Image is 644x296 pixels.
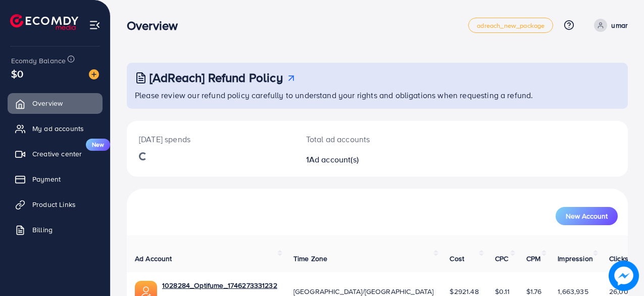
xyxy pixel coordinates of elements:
img: menu [89,19,101,31]
a: 1028284_Optifume_1746273331232 [162,280,277,290]
span: Cost [450,253,464,264]
a: My ad accounts [8,118,103,139]
span: $0 [11,66,23,81]
h3: [AdReach] Refund Policy [150,70,283,85]
span: New [86,139,110,151]
span: Creative center [32,149,82,159]
h2: 1 [306,155,407,164]
span: Product Links [32,199,76,209]
span: CPM [526,253,540,264]
span: Overview [32,98,63,108]
p: [DATE] spends [139,133,282,145]
button: New Account [556,207,618,225]
p: umar [611,19,628,31]
span: Ad Account [135,253,172,264]
p: Please review our refund policy carefully to understand your rights and obligations when requesti... [135,89,622,101]
span: My ad accounts [32,123,84,134]
span: Ad account(s) [309,154,359,165]
a: Payment [8,169,103,189]
span: Billing [32,225,53,235]
span: Impression [558,253,593,264]
span: Clicks [609,253,628,264]
a: Billing [8,220,103,240]
img: image [89,69,99,79]
h3: Overview [127,18,186,33]
span: Time Zone [293,253,327,264]
img: image [609,261,639,291]
a: Overview [8,93,103,113]
a: umar [590,19,628,32]
span: Payment [32,174,61,184]
span: CPC [495,253,508,264]
a: Creative centerNew [8,144,103,164]
span: adreach_new_package [477,22,544,29]
a: Product Links [8,194,103,215]
p: Total ad accounts [306,133,407,145]
img: logo [10,14,78,30]
span: Ecomdy Balance [11,56,66,66]
span: New Account [566,213,608,220]
a: adreach_new_package [468,18,553,33]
